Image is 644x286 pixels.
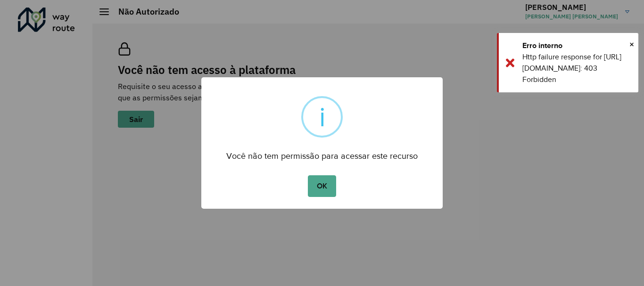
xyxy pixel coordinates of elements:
[629,37,634,51] span: ×
[522,51,631,85] div: Http failure response for [URL][DOMAIN_NAME]: 403 Forbidden
[308,175,336,197] button: OK
[319,98,325,136] div: i
[522,40,631,51] div: Erro interno
[629,37,634,51] button: Close
[201,142,443,163] div: Você não tem permissão para acessar este recurso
